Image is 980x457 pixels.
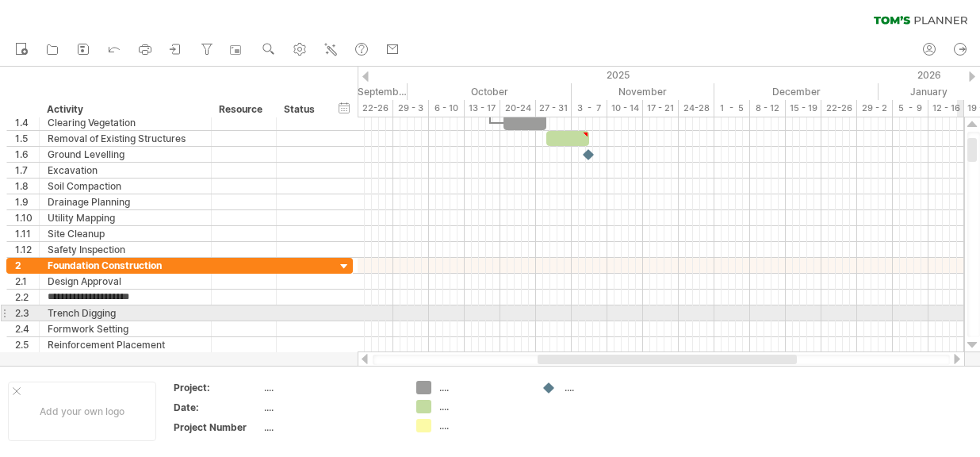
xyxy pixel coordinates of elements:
div: 2.4 [15,321,39,336]
div: Add your own logo [8,382,156,441]
div: .... [439,419,526,432]
div: 8 - 12 [750,100,786,117]
div: Design Approval [48,274,203,289]
div: 1.4 [15,115,39,130]
div: Ground Levelling [48,147,203,162]
div: 20-24 [500,100,536,117]
div: Project Number [174,421,261,434]
div: .... [264,421,397,434]
div: 12 - 16 [928,100,964,117]
div: Reinforcement Placement [48,337,203,352]
div: 13 - 17 [465,100,500,117]
div: Formwork Setting [48,321,203,336]
div: 1.6 [15,147,39,162]
div: 2.2 [15,290,39,305]
div: .... [439,381,526,394]
div: 6 - 10 [429,100,465,117]
div: 29 - 3 [393,100,429,117]
div: Excavation [48,163,203,178]
div: Status [284,102,319,117]
div: Removal of Existing Structures [48,131,203,146]
div: 3 - 7 [572,100,607,117]
div: 2 [15,258,39,273]
div: Site Cleanup [48,226,203,241]
div: October 2025 [408,83,572,100]
div: Drainage Planning [48,194,203,209]
div: 1.8 [15,179,39,194]
div: 1.10 [15,210,39,225]
div: December 2025 [714,83,879,100]
div: 22-26 [358,100,393,117]
div: 24-28 [679,100,714,117]
div: Activity [47,102,202,117]
div: 1 - 5 [714,100,750,117]
div: Clearing Vegetation [48,115,203,130]
div: Project: [174,381,261,394]
div: Safety Inspection [48,242,203,257]
div: .... [439,400,526,413]
div: 2.3 [15,305,39,321]
div: 2.5 [15,337,39,352]
div: Soil Compaction [48,179,203,194]
div: 1.9 [15,194,39,209]
div: 1.12 [15,242,39,257]
div: 10 - 14 [607,100,643,117]
div: 22-26 [821,100,857,117]
div: 17 - 21 [643,100,679,117]
div: 2.1 [15,274,39,289]
div: 15 - 19 [786,100,821,117]
div: .... [264,381,397,394]
div: Foundation Construction [48,258,203,273]
div: Date: [174,401,261,414]
div: .... [565,381,651,394]
div: 1.11 [15,226,39,241]
div: November 2025 [572,83,714,100]
div: .... [264,401,397,414]
div: 5 - 9 [893,100,928,117]
div: Utility Mapping [48,210,203,225]
div: 1.5 [15,131,39,146]
div: 29 - 2 [857,100,893,117]
div: Trench Digging [48,305,203,321]
div: 1.7 [15,163,39,178]
div: Resource [219,102,267,117]
div: 27 - 31 [536,100,572,117]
